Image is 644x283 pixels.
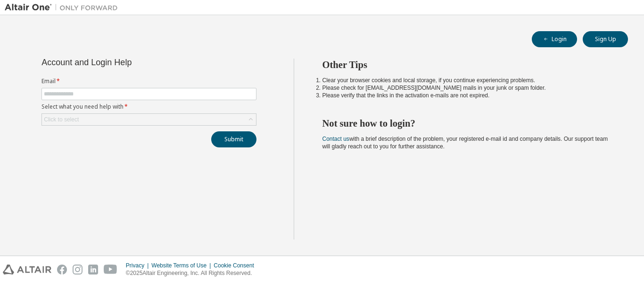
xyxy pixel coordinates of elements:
[104,265,117,274] img: youtube.svg
[126,262,151,269] div: Privacy
[211,131,256,147] button: Submit
[322,77,611,84] li: Clear your browser cookies and local storage, if you continue experiencing problems.
[322,92,611,99] li: Please verify that the links in the activation e-mails are not expired.
[583,31,628,47] button: Sign Up
[88,265,98,274] img: linkedin.svg
[42,114,256,125] div: Click to select
[73,265,83,274] img: instagram.svg
[126,269,260,277] p: © 2025 Altair Engineering, Inc. All Rights Reserved.
[322,84,611,92] li: Please check for [EMAIL_ADDRESS][DOMAIN_NAME] mails in your junk or spam folder.
[322,59,611,71] h2: Other Tips
[151,262,214,269] div: Website Terms of Use
[44,116,79,123] div: Click to select
[57,265,67,274] img: facebook.svg
[3,265,51,274] img: altair_logo.svg
[41,103,256,111] label: Select what you need help with
[322,117,611,129] h2: Not sure how to login?
[214,262,259,269] div: Cookie Consent
[41,77,256,85] label: Email
[322,136,608,150] span: with a brief description of the problem, your registered e-mail id and company details. Our suppo...
[41,59,214,66] div: Account and Login Help
[532,31,577,47] button: Login
[322,136,349,142] a: Contact us
[5,3,123,12] img: Altair One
